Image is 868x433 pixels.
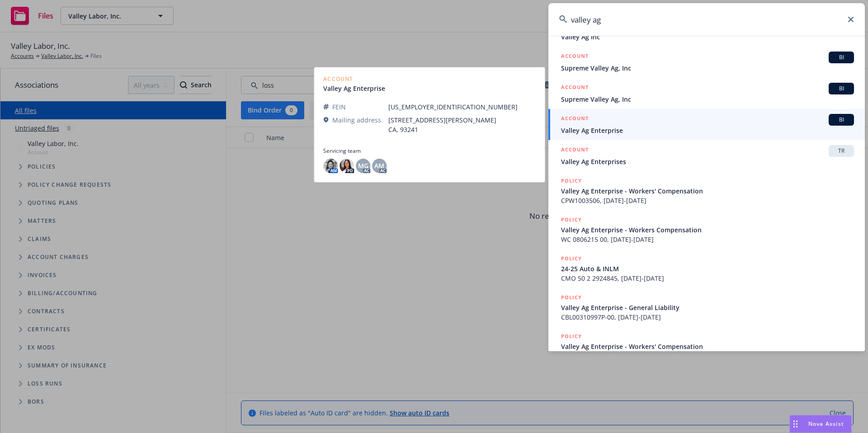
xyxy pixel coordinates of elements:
span: Valley Ag Enterprises [561,157,854,166]
a: POLICYValley Ag Enterprise - Workers' CompensationCPW1003506, [DATE]-[DATE] [548,171,865,210]
div: Drag to move [790,415,801,433]
span: CMO 50 2 2924845, [DATE]-[DATE] [561,273,854,283]
a: ACCOUNTBISupreme Valley Ag, Inc [548,78,865,109]
input: Search... [548,3,865,36]
span: WC 0806215 00, [DATE]-[DATE] [561,235,854,244]
span: Valley Ag Inc [561,32,854,42]
span: BI [832,116,850,124]
span: TR [832,147,850,155]
span: Valley Ag Enterprise - Workers' Compensation [561,342,854,351]
h5: POLICY [561,254,582,263]
span: Nova Assist [808,420,844,428]
span: Valley Ag Enterprise [561,126,854,135]
a: ACCOUNTTRValley Ag Enterprises [548,140,865,171]
button: Nova Assist [789,415,852,433]
span: CPW1003506, [DATE]-[DATE] [561,196,854,205]
a: POLICYValley Ag Enterprise - Workers' Compensation [548,327,865,366]
a: POLICYValley Ag Enterprise - Workers CompensationWC 0806215 00, [DATE]-[DATE] [548,210,865,249]
span: 24-25 Auto & INLM [561,264,854,273]
h5: POLICY [561,293,582,302]
span: BI [832,53,850,61]
span: Valley Ag Enterprise - General Liability [561,303,854,312]
h5: POLICY [561,176,582,185]
span: CBL00310997P-00, [DATE]-[DATE] [561,312,854,322]
h5: ACCOUNT [561,52,589,62]
span: Supreme Valley Ag, Inc [561,94,854,104]
h5: POLICY [561,215,582,224]
span: Supreme Valley Ag, Inc [561,63,854,73]
a: POLICY24-25 Auto & INLMCMO 50 2 2924845, [DATE]-[DATE] [548,249,865,288]
span: Valley Ag Enterprise - Workers Compensation [561,225,854,235]
span: Valley Ag Enterprise - Workers' Compensation [561,186,854,196]
h5: ACCOUNT [561,114,589,125]
h5: POLICY [561,332,582,341]
a: ACCOUNTBIValley Ag Enterprise [548,109,865,140]
a: POLICYValley Ag Enterprise - General LiabilityCBL00310997P-00, [DATE]-[DATE] [548,288,865,327]
h5: ACCOUNT [561,145,589,156]
h5: ACCOUNT [561,83,589,94]
a: ACCOUNTBISupreme Valley Ag, Inc [548,47,865,78]
span: BI [832,85,850,93]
